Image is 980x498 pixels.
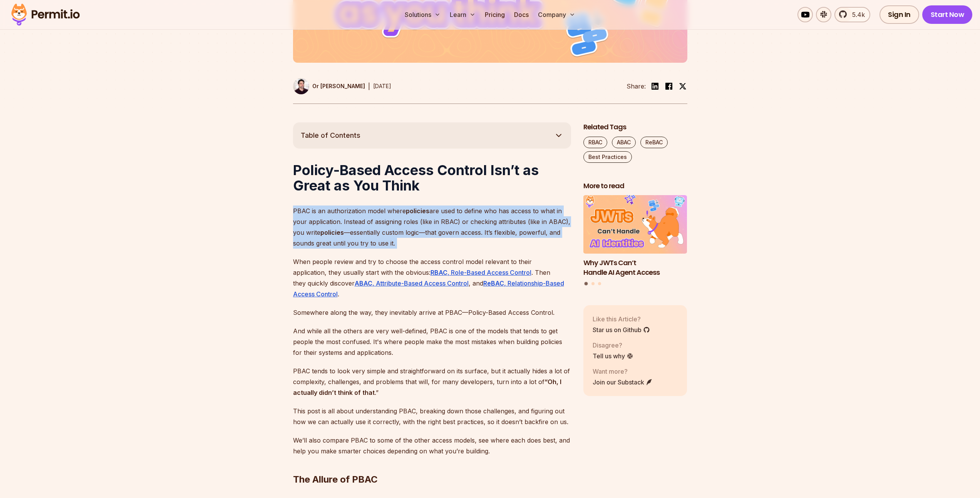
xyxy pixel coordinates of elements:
[293,279,564,298] a: ReBAC, Relationship-Based Access Control
[8,2,83,28] img: Permit logo
[447,7,479,22] button: Learn
[593,378,653,387] a: Join our Substack
[834,7,870,22] a: 5.4k
[293,378,561,396] strong: “Oh, I actually didn’t think of that
[406,207,429,215] strong: policies
[293,78,365,94] a: Or [PERSON_NAME]
[679,82,687,90] img: twitter
[591,282,595,285] button: Go to slide 2
[879,5,919,24] a: Sign In
[640,137,668,148] a: ReBAC
[583,137,607,148] a: RBAC
[593,367,653,376] p: Want more?
[664,82,673,91] img: facebook
[355,279,469,287] a: ABAC, Attribute-Based Access Control
[312,82,365,90] p: Or [PERSON_NAME]
[583,195,687,277] a: Why JWTs Can’t Handle AI Agent AccessWhy JWTs Can’t Handle AI Agent Access
[373,83,391,89] time: [DATE]
[293,206,571,249] p: PBAC is an authorization model where are used to define who has access to what in your applicatio...
[922,5,973,24] a: Start Now
[612,137,636,148] a: ABAC
[293,162,571,193] h1: Policy-Based Access Control Isn’t as Great as You Think
[355,279,372,287] strong: ABAC
[848,10,865,19] span: 5.4k
[593,341,633,350] p: Disagree?
[402,7,444,22] button: Solutions
[293,435,571,456] p: We’ll also compare PBAC to some of the other access models, see where each does best, and help yo...
[482,7,508,22] a: Pricing
[593,325,650,334] a: Star us on Github
[583,122,687,132] h2: Related Tags
[293,122,571,149] button: Table of Contents
[593,351,633,361] a: Tell us why
[511,7,532,22] a: Docs
[585,282,588,286] button: Go to slide 1
[368,82,370,91] div: |
[583,258,687,277] h3: Why JWTs Can’t Handle AI Agent Access
[293,366,571,398] p: PBAC tends to look very simple and straightforward on its surface, but it actually hides a lot of...
[483,279,504,287] strong: ReBAC
[598,282,601,285] button: Go to slide 3
[293,406,571,427] p: This post is all about understanding PBAC, breaking down those challenges, and figuring out how w...
[293,443,571,486] h2: The Allure of PBAC
[583,181,687,191] h2: More to read
[431,269,447,276] strong: RBAC
[293,256,571,299] p: When people review and try to choose the access control model relevant to their application, they...
[293,326,571,358] p: And while all the others are very well-defined, PBAC is one of the models that tends to get peopl...
[583,195,687,254] img: Why JWTs Can’t Handle AI Agent Access
[627,82,646,91] li: Share:
[583,151,632,163] a: Best Practices
[320,229,344,236] strong: policies
[583,195,687,277] li: 1 of 3
[583,195,687,286] div: Posts
[431,269,531,276] a: RBAC, Role-Based Access Control
[593,314,650,324] p: Like this Article?
[650,82,660,91] img: linkedin
[301,130,360,141] span: Table of Contents
[293,307,571,318] p: Somewhere along the way, they inevitably arrive at PBAC—Policy-Based Access Control.
[535,7,578,22] button: Company
[293,78,309,94] img: Or Weis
